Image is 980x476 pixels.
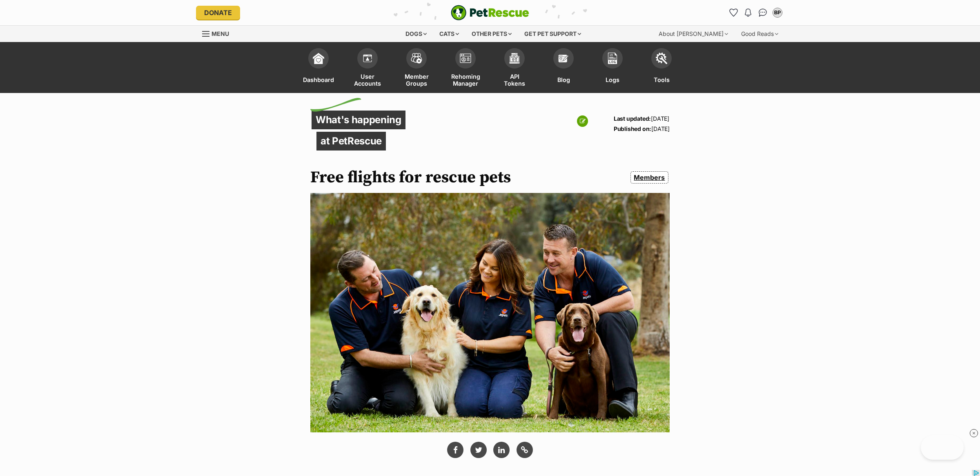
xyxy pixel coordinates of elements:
span: Menu [212,30,229,37]
span: Tools [654,73,670,87]
a: User Accounts [343,44,392,93]
a: Donate [196,6,240,20]
p: What's happening [312,111,405,129]
a: Dashboard [294,44,343,93]
a: Logs [588,44,637,93]
img: chat-41dd97257d64d25036548639549fe6c8038ab92f7586957e7f3b1b290dea8141.svg [759,9,767,17]
img: blogs-icon-e71fceff818bbaa76155c998696f2ea9b8fc06abc828b24f45ee82a475c2fd99.svg [558,53,569,64]
div: Cats [434,26,465,42]
span: Member Groups [402,73,431,87]
h1: Free flights for rescue pets [310,168,511,187]
img: api-icon-849e3a9e6f871e3acf1f60245d25b4cd0aad652aa5f5372336901a6a67317bd8.svg [509,53,520,64]
span: Rehoming Manager [451,73,480,87]
button: My account [771,6,784,19]
strong: Last updated: [614,115,651,122]
div: BP [773,9,782,17]
img: members-icon-d6bcda0bfb97e5ba05b48644448dc2971f67d37433e5abca221da40c41542bd5.svg [362,53,373,64]
a: Conversations [756,6,769,19]
div: Other pets [466,26,517,42]
button: Notifications [742,6,755,19]
a: Favourites [727,6,740,19]
div: Get pet support [519,26,587,42]
img: close_rtb.svg [970,429,978,437]
a: API Tokens [490,44,539,93]
span: Logs [606,73,619,87]
a: Tools [637,44,686,93]
a: PetRescue [451,5,529,20]
a: Member Groups [392,44,441,93]
img: decorative flick [310,98,361,112]
img: my0wfrkhimnvznwxlaxq.jpg [310,193,670,432]
div: Dogs [400,26,432,42]
p: at PetRescue [316,132,386,151]
img: logs-icon-5bf4c29380941ae54b88474b1138927238aebebbc450bc62c8517511492d5a22.svg [607,53,618,64]
img: team-members-icon-5396bd8760b3fe7c0b43da4ab00e1e3bb1a5d9ba89233759b79545d2d3fc5d0d.svg [411,53,422,64]
span: Dashboard [303,73,334,87]
a: Rehoming Manager [441,44,490,93]
img: dashboard-icon-eb2f2d2d3e046f16d808141f083e7271f6b2e854fb5c12c21221c1fb7104beca.svg [313,53,324,64]
img: group-profile-icon-3fa3cf56718a62981997c0bc7e787c4b2cf8bcc04b72c1350f741eb67cf2f40e.svg [460,53,471,63]
a: Members [630,171,668,184]
div: Good Reads [735,26,784,42]
span: User Accounts [353,73,382,87]
p: [DATE] [614,113,670,124]
img: tools-icon-677f8b7d46040df57c17cb185196fc8e01b2b03676c49af7ba82c462532e62ee.svg [656,53,667,64]
p: [DATE] [614,124,670,134]
a: Menu [202,26,235,40]
strong: Published on: [614,125,651,132]
img: notifications-46538b983faf8c2785f20acdc204bb7945ddae34d4c08c2a6579f10ce5e182be.svg [745,9,751,17]
img: logo-e224e6f780fb5917bec1dbf3a21bbac754714ae5b6737aabdf751b685950b380.svg [451,5,529,20]
span: Blog [557,73,570,87]
a: Blog [539,44,588,93]
div: About [PERSON_NAME] [653,26,734,42]
ul: Account quick links [727,6,784,19]
span: API Tokens [500,73,529,87]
